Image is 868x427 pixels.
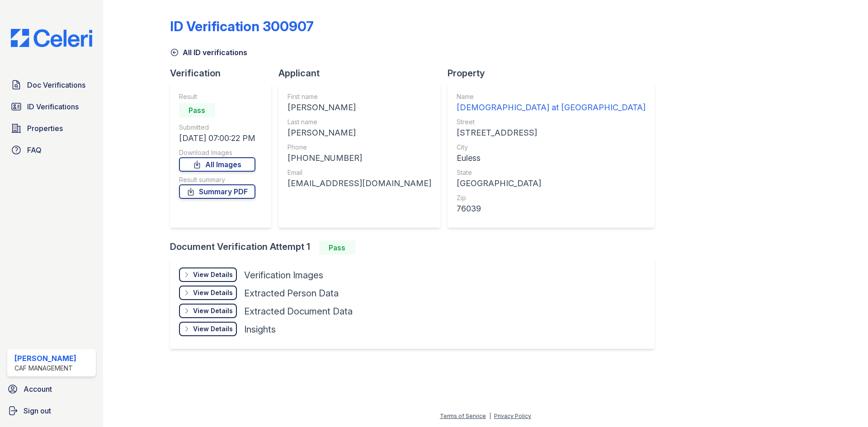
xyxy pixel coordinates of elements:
[288,152,431,164] div: [PHONE_NUMBER]
[24,384,52,394] span: Account
[179,132,255,145] div: [DATE] 07:00:22 PM
[440,413,486,419] a: Terms of Service
[288,143,431,152] div: Phone
[4,402,99,420] a: Sign out
[7,76,96,94] a: Doc Verifications
[494,413,531,419] a: Privacy Policy
[457,152,646,164] div: Euless
[244,305,353,318] div: Extracted Document Data
[14,364,76,373] div: CAF Management
[288,101,431,114] div: [PERSON_NAME]
[288,127,431,139] div: [PERSON_NAME]
[4,380,99,398] a: Account
[457,143,646,152] div: City
[27,80,85,90] span: Doc Verifications
[27,145,42,155] span: FAQ
[244,269,323,282] div: Verification Images
[288,168,431,177] div: Email
[457,193,646,202] div: Zip
[244,323,276,336] div: Insights
[193,288,233,297] div: View Details
[457,117,646,127] div: Street
[14,353,76,364] div: [PERSON_NAME]
[179,175,255,184] div: Result summary
[7,98,96,116] a: ID Verifications
[179,103,215,117] div: Pass
[170,47,247,58] a: All ID verifications
[457,101,646,114] div: [DEMOGRAPHIC_DATA] at [GEOGRAPHIC_DATA]
[457,177,646,190] div: [GEOGRAPHIC_DATA]
[457,202,646,215] div: 76039
[193,306,233,315] div: View Details
[4,29,99,47] img: CE_Logo_Blue-a8612792a0a2168367f1c8372b55b34899dd931a85d93a1a3d3e32e68fde9ad4.png
[288,177,431,190] div: [EMAIL_ADDRESS][DOMAIN_NAME]
[288,92,431,101] div: First name
[27,101,79,112] span: ID Verifications
[7,141,96,159] a: FAQ
[193,270,233,279] div: View Details
[179,184,255,199] a: Summary PDF
[179,92,255,101] div: Result
[27,123,63,134] span: Properties
[288,117,431,127] div: Last name
[278,67,448,80] div: Applicant
[457,168,646,177] div: State
[489,413,491,419] div: |
[170,67,278,80] div: Verification
[457,92,646,114] a: Name [DEMOGRAPHIC_DATA] at [GEOGRAPHIC_DATA]
[457,127,646,139] div: [STREET_ADDRESS]
[457,92,646,101] div: Name
[24,405,51,416] span: Sign out
[179,157,255,172] a: All Images
[193,324,233,333] div: View Details
[7,119,96,137] a: Properties
[170,240,662,255] div: Document Verification Attempt 1
[170,18,314,34] div: ID Verification 300907
[319,240,355,255] div: Pass
[179,148,255,157] div: Download Images
[244,287,339,300] div: Extracted Person Data
[448,67,662,80] div: Property
[179,123,255,132] div: Submitted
